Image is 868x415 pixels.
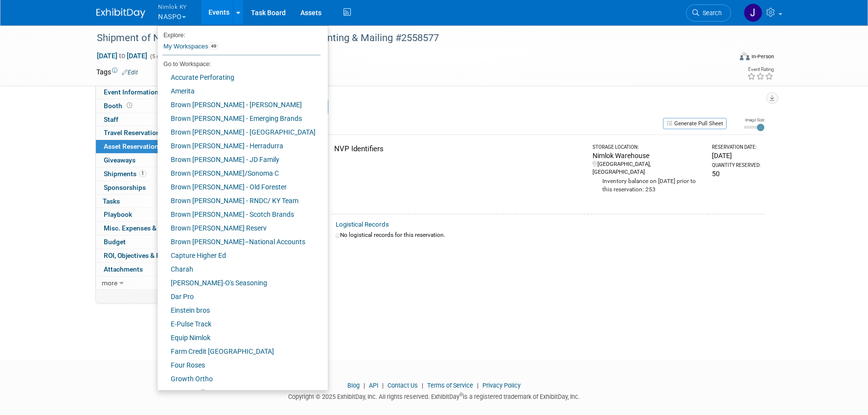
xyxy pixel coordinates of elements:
[96,263,198,276] a: Attachments
[673,51,774,66] div: Event Format
[104,129,163,137] span: Travel Reservations
[96,195,198,208] a: Tasks
[712,151,760,161] div: [DATE]
[747,67,774,72] div: Event Rating
[158,235,320,249] a: Brown [PERSON_NAME]–National Accounts
[104,265,143,273] span: Attachments
[103,197,120,205] span: Tasks
[158,29,320,38] li: Explore:
[158,180,320,194] a: Brown [PERSON_NAME] - Old Forester
[96,208,198,221] a: Playbook
[96,222,198,235] a: Misc. Expenses & Credits
[158,125,320,139] a: Brown [PERSON_NAME] - [GEOGRAPHIC_DATA]
[158,70,320,84] a: Accurate Perforating
[93,29,716,47] div: Shipment of NASPO NVP Identifiers to Southeast Printing & Mailing #2558577
[712,169,760,179] div: 50
[117,52,127,60] span: to
[663,118,727,129] button: Generate Pull Sheet
[744,117,764,123] div: Image Size
[162,38,320,55] a: My Workspaces49
[427,382,473,389] a: Terms of Service
[96,249,198,262] a: ROI, Objectives & ROO
[158,112,320,125] a: Brown [PERSON_NAME] - Emerging Brands
[149,53,170,60] span: (5 days)
[96,277,198,290] a: more
[158,317,320,331] a: E-Pulse Track
[96,99,198,113] a: Booth
[158,1,187,12] span: Nimlok KY
[96,126,198,139] a: Travel Reservations
[102,279,117,287] span: more
[122,69,138,76] a: Edit
[158,345,320,358] a: Farm Credit [GEOGRAPHIC_DATA]
[336,221,389,228] a: Logistical Records
[158,194,320,207] a: Brown [PERSON_NAME] - RNDC/ KY Team
[158,98,320,112] a: Brown [PERSON_NAME] - [PERSON_NAME]
[96,181,198,194] a: Sponsorships
[699,9,722,17] span: Search
[593,176,703,194] div: Inventory balance on [DATE] prior to this reservation: 253
[419,382,426,389] span: |
[158,358,320,372] a: Four Roses
[208,42,219,50] span: 49
[96,51,148,60] span: [DATE] [DATE]
[712,162,760,169] div: Quantity Reserved:
[104,252,169,259] span: ROI, Objectives & ROO
[104,170,146,178] span: Shipments
[361,382,367,389] span: |
[158,303,320,317] a: Einstein bros
[158,372,320,386] a: Growth Ortho
[104,115,118,123] span: Staff
[104,210,132,218] span: Playbook
[459,392,463,397] sup: ®
[593,161,703,176] div: [GEOGRAPHIC_DATA], [GEOGRAPHIC_DATA]
[158,166,320,180] a: Brown [PERSON_NAME]/Sonoma C
[744,3,762,22] img: Jamie Dunn
[125,102,134,109] span: Booth not reserved yet
[712,144,760,151] div: Reservation Date:
[96,67,138,77] td: Tags
[96,140,198,153] a: Asset Reservations1
[158,331,320,345] a: Equip Nimlok
[158,153,320,166] a: Brown [PERSON_NAME] - JD Family
[96,8,145,18] img: ExhibitDay
[593,144,703,151] div: Storage Location:
[158,276,320,290] a: [PERSON_NAME]-O's Seasoning
[96,235,198,249] a: Budget
[475,382,481,389] span: |
[104,238,126,246] span: Budget
[96,113,198,126] a: Staff
[104,88,159,96] span: Event Information
[158,249,320,262] a: Capture Higher Ed
[104,184,146,191] span: Sponsorships
[751,53,774,60] div: In-Person
[369,382,378,389] a: API
[104,156,136,164] span: Giveaways
[158,290,320,303] a: Dar Pro
[336,231,760,239] div: No logistical records for this reservation.
[104,102,134,110] span: Booth
[158,221,320,235] a: Brown [PERSON_NAME] Reserv
[158,207,320,221] a: Brown [PERSON_NAME] - Scotch Brands
[347,382,360,389] a: Blog
[158,58,320,70] li: Go to Workspace:
[158,139,320,153] a: Brown [PERSON_NAME] - Herradurra
[104,142,172,150] span: Asset Reservations
[686,4,731,22] a: Search
[96,167,198,181] a: Shipments1
[388,382,418,389] a: Contact Us
[482,382,521,389] a: Privacy Policy
[158,84,320,98] a: Amerita
[96,86,198,99] a: Event Information
[104,224,180,232] span: Misc. Expenses & Credits
[96,154,198,167] a: Giveaways
[593,151,703,161] div: Nimlok Warehouse
[158,386,320,399] a: Heaven Hill
[740,52,750,60] img: Format-Inperson.png
[334,144,584,154] div: NVP Identifiers
[158,262,320,276] a: Charah
[139,170,146,177] span: 1
[380,382,386,389] span: |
